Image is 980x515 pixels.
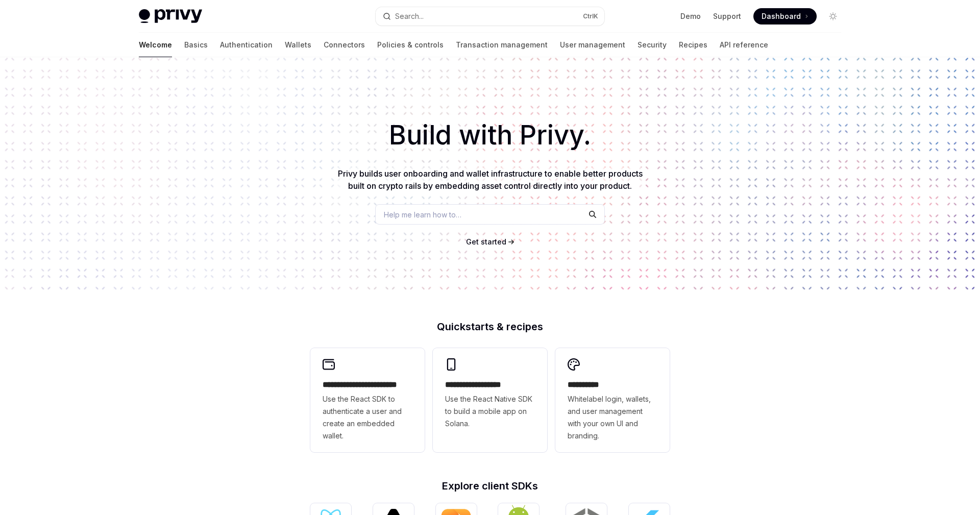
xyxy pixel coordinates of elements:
button: Search...CtrlK [376,7,604,26]
span: Privy builds user onboarding and wallet infrastructure to enable better products built on crypto ... [338,168,643,191]
a: Security [638,33,667,57]
a: API reference [720,33,768,57]
a: Get started [466,237,506,247]
span: Whitelabel login, wallets, and user management with your own UI and branding. [568,393,657,442]
span: Dashboard [762,11,801,21]
a: Connectors [324,33,365,57]
a: **** *****Whitelabel login, wallets, and user management with your own UI and branding. [555,348,670,452]
a: Recipes [679,33,707,57]
h1: Build with Privy. [16,115,964,155]
a: Basics [184,33,208,57]
h2: Explore client SDKs [310,481,670,491]
span: Get started [466,237,506,246]
a: Welcome [139,33,172,57]
span: Use the React SDK to authenticate a user and create an embedded wallet. [323,393,412,442]
a: **** **** **** ***Use the React Native SDK to build a mobile app on Solana. [433,348,547,452]
a: Transaction management [456,33,548,57]
span: Ctrl K [583,12,598,20]
a: Dashboard [753,8,817,24]
span: Help me learn how to… [384,209,461,220]
a: Authentication [220,33,273,57]
div: Search... [395,10,424,22]
button: Toggle dark mode [825,8,841,24]
a: Policies & controls [377,33,444,57]
a: Wallets [285,33,311,57]
h2: Quickstarts & recipes [310,322,670,332]
span: Use the React Native SDK to build a mobile app on Solana. [445,393,535,430]
img: light logo [139,9,202,23]
a: Support [713,11,741,21]
a: Demo [680,11,701,21]
a: User management [560,33,625,57]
